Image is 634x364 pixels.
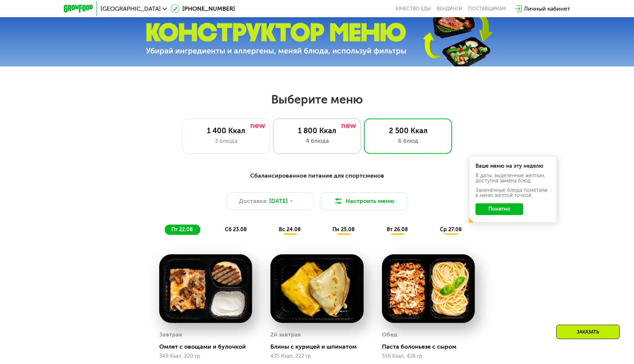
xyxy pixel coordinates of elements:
[190,126,262,135] div: 1 400 Ккал
[159,329,182,340] div: Завтрак
[270,353,363,359] div: 435 Ккал, 222 гр
[101,6,161,12] span: [GEOGRAPHIC_DATA]
[281,136,353,145] div: 4 блюда
[320,192,408,210] button: Настроить меню
[372,136,444,145] div: 6 блюд
[475,188,550,198] div: Заменённые блюда пометили в меню жёлтой точкой.
[475,173,550,183] div: В даты, выделенные желтым, доступна замена блюд.
[475,203,523,215] button: Понятно
[171,226,193,233] span: пт 22.08
[524,4,570,13] div: Личный кабинет
[159,343,258,350] div: Омлет с овощами и булочкой
[556,325,620,339] div: Заказать
[159,353,252,359] div: 349 Ккал, 220 гр
[269,197,288,205] span: [DATE]
[396,6,431,12] a: Качество еды
[270,329,301,340] div: 2й завтрак
[387,226,408,233] span: вт 26.08
[382,343,481,350] div: Паста болоньезе с сыром
[382,329,397,340] div: Обед
[270,343,369,350] div: Блины с курицей и шпинатом
[468,6,506,12] div: поставщикам
[225,226,247,233] span: сб 23.08
[171,4,235,13] a: [PHONE_NUMBER]
[281,126,353,135] div: 1 800 Ккал
[279,226,301,233] span: вс 24.08
[440,226,462,233] span: ср 27.08
[190,136,262,145] div: 3 блюда
[382,353,475,359] div: 556 Ккал, 418 гр
[475,164,550,169] div: Ваше меню на эту неделю
[23,92,611,107] h2: Выберите меню
[372,126,444,135] div: 2 500 Ккал
[100,171,534,181] div: Сбалансированное питание для спортсменов
[332,226,355,233] span: пн 25.08
[437,6,462,12] a: Вендинги
[239,197,268,205] span: Доставка:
